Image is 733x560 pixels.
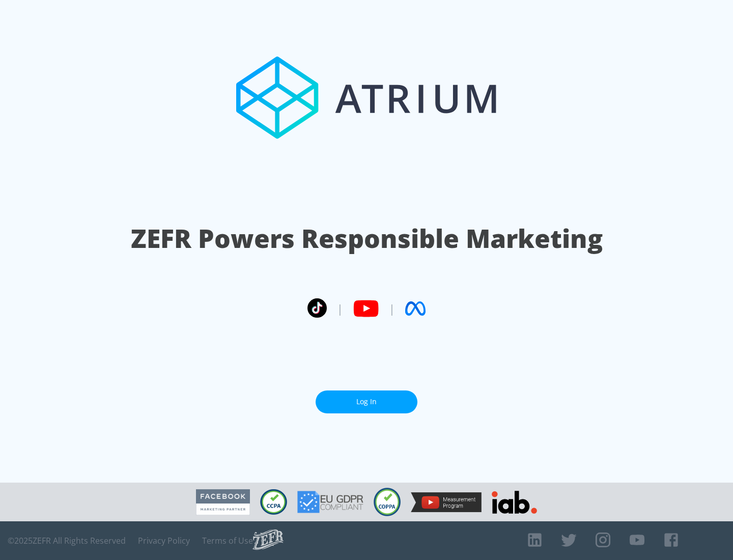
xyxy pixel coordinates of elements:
img: IAB [492,491,537,514]
span: © 2025 ZEFR All Rights Reserved [8,536,126,546]
a: Privacy Policy [138,536,190,546]
img: COPPA Compliant [374,488,401,516]
img: YouTube Measurement Program [411,492,482,512]
h1: ZEFR Powers Responsible Marketing [131,221,603,256]
span: | [389,301,395,316]
a: Terms of Use [202,536,253,546]
img: GDPR Compliant [297,491,363,513]
img: CCPA Compliant [260,489,287,515]
img: Facebook Marketing Partner [196,489,250,515]
a: Log In [316,390,417,413]
span: | [337,301,343,316]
